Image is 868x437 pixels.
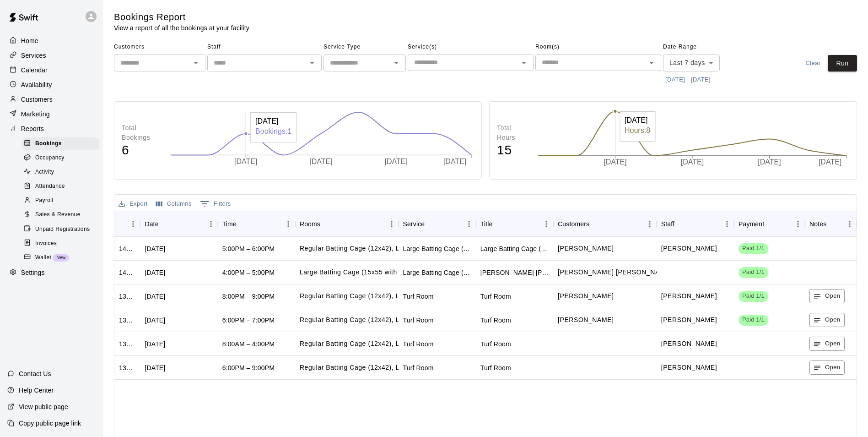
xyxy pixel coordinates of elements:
[480,363,511,372] div: Turf Room
[661,244,717,253] p: Chris Brooks
[661,339,717,349] p: Katie Brunnhoelzl
[19,402,68,411] p: View public page
[21,36,38,45] p: Home
[35,196,53,205] span: Payroll
[558,244,614,253] p: Chris Brooks
[22,166,99,179] div: Activity
[7,93,96,106] div: Customers
[7,122,96,136] div: Reports
[843,217,857,231] button: Menu
[35,139,62,148] span: Bookings
[114,11,249,23] h5: Bookings Report
[145,292,165,301] div: Mon, Oct 06, 2025
[403,244,471,253] div: Large Batting Cage (15x55 with Hit Trax)
[739,292,768,300] span: Paid 1/1
[21,109,50,119] p: Marketing
[476,211,553,237] div: Title
[145,211,158,237] div: Date
[237,218,249,230] button: Sort
[234,158,257,165] tspan: [DATE]
[295,211,399,237] div: Rooms
[764,218,777,230] button: Sort
[35,210,81,219] span: Sales & Revenue
[119,339,135,349] div: 1357519
[19,386,54,395] p: Help Center
[119,316,135,325] div: 1369535
[22,236,103,251] a: Invoices
[798,55,828,72] button: Clear
[145,268,165,277] div: Thu, Oct 09, 2025
[145,339,165,349] div: Sat, Oct 04, 2025
[22,151,103,165] a: Occupancy
[399,211,476,237] div: Service
[35,239,57,248] span: Invoices
[809,289,845,303] button: Open
[116,197,150,211] button: Export
[159,218,172,230] button: Sort
[300,268,426,277] p: Large Batting Cage (15x55 with Hit Trax)
[734,211,805,237] div: Payment
[403,316,434,325] div: Turf Room
[558,291,614,301] p: Rod Lopera
[589,218,602,230] button: Sort
[663,40,743,55] span: Date Range
[791,217,805,231] button: Menu
[480,292,511,301] div: Turf Room
[553,211,657,237] div: Customers
[22,152,99,164] div: Occupancy
[126,217,140,231] button: Menu
[7,63,96,77] a: Calendar
[739,268,768,277] span: Paid 1/1
[119,363,135,372] div: 1357486
[22,208,99,221] div: Sales & Revenue
[480,316,511,325] div: Turf Room
[7,34,96,48] a: Home
[22,194,103,208] a: Payroll
[518,56,530,69] button: Open
[809,337,845,351] button: Open
[680,158,703,166] tspan: [DATE]
[22,251,103,265] a: WalletNew
[7,266,96,280] a: Settings
[300,315,522,325] p: Regular Batting Cage (12x42), Large Batting Cage (15x55 with Hit Trax)
[384,158,407,165] tspan: [DATE]
[222,363,275,372] div: 6:00PM – 9:00PM
[739,316,768,324] span: Paid 1/1
[809,361,845,375] button: Open
[497,142,528,158] h4: 15
[385,217,399,231] button: Menu
[720,217,734,231] button: Menu
[7,49,96,62] div: Services
[22,223,99,236] div: Unpaid Registrations
[558,211,589,237] div: Customers
[204,217,218,231] button: Menu
[558,315,614,325] p: Chrissy Fiore
[145,244,165,253] div: Mon, Oct 06, 2025
[826,218,839,230] button: Sort
[739,211,764,237] div: Payment
[22,251,99,264] div: WalletNew
[739,244,768,253] span: Paid 1/1
[53,255,69,260] span: New
[480,268,549,277] div: Jackson Pugliese
[480,339,511,349] div: Turf Room
[154,197,194,211] button: Select columns
[114,23,249,33] p: View a report of all the bookings at your facility
[643,217,657,231] button: Menu
[22,165,103,180] a: Activity
[19,369,51,378] p: Contact Us
[22,194,99,207] div: Payroll
[493,218,506,230] button: Sort
[480,211,493,237] div: Title
[21,95,53,104] p: Customers
[35,182,65,191] span: Attendance
[558,268,672,277] p: Jackson Pugliese
[122,123,161,142] p: Total Bookings
[35,253,51,262] span: Wallet
[21,124,44,133] p: Reports
[663,73,713,87] button: [DATE] - [DATE]
[535,40,661,55] span: Room(s)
